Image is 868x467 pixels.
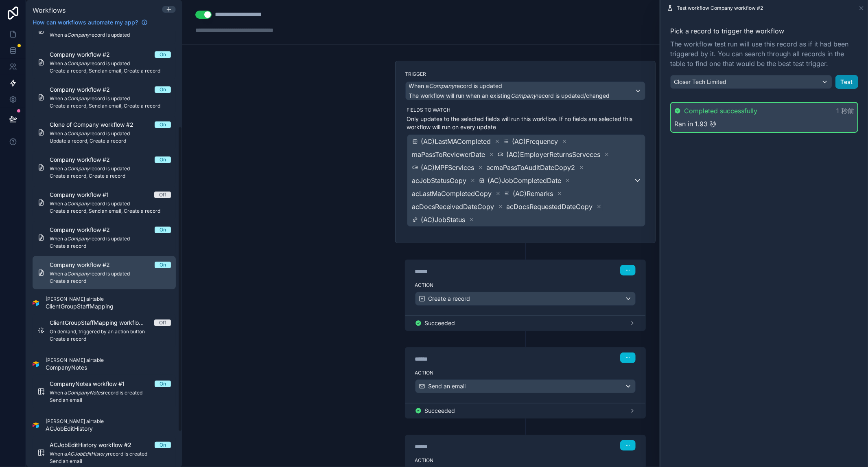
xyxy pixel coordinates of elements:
[670,39,858,68] span: The workflow test run will use this record as if it had been triggered by it. You can search thro...
[26,31,182,467] div: scrollable content
[46,302,114,311] span: ClientGroupStaffMapping
[412,189,492,198] span: acLastMaCompletedCopy
[429,295,470,303] span: Create a record
[33,375,176,408] a: CompanyNotes workflow #1OnWhen aCompanyNotesrecord is createdSend an email
[421,215,466,225] span: (AC)JobStatus
[50,32,171,38] span: When a record is updated
[50,380,134,388] span: CompanyNotes workflow #1
[695,119,716,129] span: 1.93 秒
[67,95,90,101] em: Company
[50,451,171,457] span: When a record is created
[415,379,636,393] button: Send an email
[412,202,494,211] span: acDocsReceivedDateCopy
[160,86,166,93] div: On
[425,319,455,327] span: Succeeded
[487,163,575,172] span: acmaPassToAuditDateCopy2
[670,75,832,89] button: Closer Tech Limited
[488,176,562,185] span: (AC)JobCompletedDate
[33,300,39,306] img: Airtable Logo
[160,381,166,387] div: On
[67,60,90,66] em: Company
[33,422,39,429] img: Airtable Logo
[33,151,176,184] a: Company workflow #2OnWhen aCompanyrecord is updatedCreate a record, Create a record
[159,319,166,326] div: Off
[160,156,166,163] div: On
[50,236,171,242] span: When a record is updated
[835,75,858,89] button: Test
[409,92,610,99] span: The workflow will run when an existing record is updated/changed
[425,407,455,415] span: Succeeded
[507,150,601,159] span: (AC)EmployerReturnsServeces
[67,165,90,172] em: Company
[160,442,166,448] div: On
[405,71,645,77] label: Trigger
[836,106,854,116] p: 1 秒前
[33,256,176,289] a: Company workflow #2OnWhen aCompanyrecord is updatedCreate a record
[415,457,636,464] label: Action
[50,121,143,129] span: Clone of Company workflow #2
[511,92,537,99] em: Company
[50,208,171,214] span: Create a record, Send an email, Create a record
[415,282,636,289] label: Action
[415,370,636,376] label: Action
[33,116,176,149] a: Clone of Company workflow #2OnWhen aCompanyrecord is updatedUpdate a record, Create a record
[33,221,176,254] a: Company workflow #2OnWhen aCompanyrecord is updatedCreate a record
[46,296,114,302] span: [PERSON_NAME] airtable
[50,60,171,67] span: When a record is updated
[677,5,763,11] span: Test workflow Company workflow #2
[33,81,176,114] a: Company workflow #2OnWhen aCompanyrecord is updatedCreate a record, Send an email, Create a record
[684,106,757,116] span: Completed successfully
[46,357,104,363] span: [PERSON_NAME] airtable
[407,107,645,113] label: Fields to watch
[67,32,90,38] em: Company
[670,26,858,36] span: Pick a record to trigger the workflow
[50,458,171,465] span: Send an email
[50,319,154,327] span: ClientGroupStaffMapping workflow #1
[421,137,491,146] span: (AC)LastMACompleted
[160,227,166,233] div: On
[50,173,171,179] span: Create a record, Create a record
[67,236,90,242] em: Company
[421,163,474,172] span: (AC)MPFServices
[67,271,90,277] em: Company
[412,176,467,185] span: acJobStatusCopy
[33,361,39,368] img: Airtable Logo
[512,137,558,146] span: (AC)Frequency
[159,192,166,198] div: Off
[415,292,636,306] button: Create a record
[50,441,141,449] span: ACJobEditHistory workflow #2
[50,278,171,284] span: Create a record
[50,390,171,396] span: When a record is created
[46,418,104,425] span: [PERSON_NAME] airtable
[429,82,455,89] em: Company
[50,165,171,172] span: When a record is updated
[50,51,120,59] span: Company workflow #2
[46,425,104,433] span: ACJobEditHistory
[50,95,171,102] span: When a record is updated
[160,262,166,268] div: On
[50,156,120,164] span: Company workflow #2
[50,261,120,269] span: Company workflow #2
[50,68,171,74] span: Create a record, Send an email, Create a record
[50,103,171,109] span: Create a record, Send an email, Create a record
[50,243,171,249] span: Create a record
[67,130,90,137] em: Company
[160,51,166,58] div: On
[407,134,645,227] button: (AC)LastMACompleted(AC)FrequencymaPassToReviewerDate(AC)EmployerReturnsServeces(AC)MPFServicesacm...
[46,363,104,372] span: CompanyNotes
[33,46,176,79] a: Company workflow #2OnWhen aCompanyrecord is updatedCreate a record, Send an email, Create a record
[50,226,120,234] span: Company workflow #2
[50,130,171,137] span: When a record is updated
[50,336,171,342] span: Create a record
[405,82,645,100] button: When aCompanyrecord is updatedThe workflow will run when an existingCompanyrecord is updated/changed
[513,189,553,198] span: (AC)Remarks
[674,119,693,129] span: Ran in
[409,82,503,90] span: When a record is updated
[50,271,171,277] span: When a record is updated
[160,121,166,128] div: On
[429,382,466,390] span: Send an email
[67,390,103,396] em: CompanyNotes
[67,200,90,207] em: Company
[50,397,171,403] span: Send an email
[412,150,485,159] span: maPassToReviewerDate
